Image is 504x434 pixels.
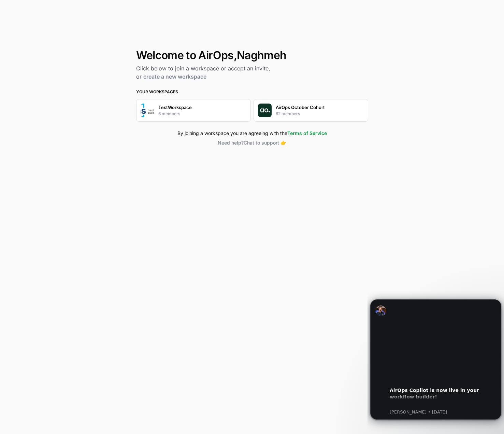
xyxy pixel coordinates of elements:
img: Company Logo [258,104,272,117]
p: AirOps October Cohort [276,104,325,111]
a: create a new workspace [143,73,206,80]
button: Company LogoTestWorkspace6 members [136,99,251,122]
p: 62 members [276,111,300,117]
img: Company Logo [141,104,154,117]
button: Need help?Chat to support 👉 [136,139,368,146]
a: Terms of Service [287,130,327,136]
div: By joining a workspace you are agreeing with the [136,130,368,137]
h2: Click below to join a workspace or accept an invite, or [136,64,368,81]
h1: Welcome to AirOps, Naghmeh [136,49,368,62]
h3: Your Workspaces [136,89,368,95]
p: 6 members [158,111,180,117]
p: TestWorkspace [158,104,192,111]
span: Need help? [218,140,244,146]
span: Chat to support 👉 [244,140,286,146]
button: Company LogoAirOps October Cohort62 members [254,99,368,122]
